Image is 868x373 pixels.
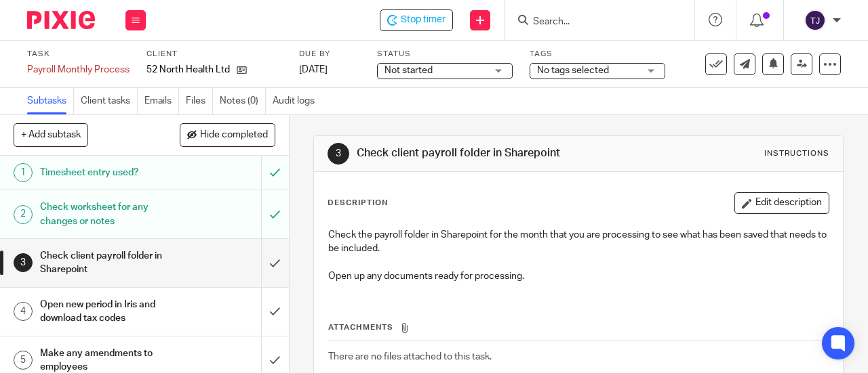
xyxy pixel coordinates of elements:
span: Hide completed [200,130,268,141]
h1: Check client payroll folder in Sharepoint [357,146,608,160]
input: Search [532,16,654,28]
span: Stop timer [401,13,446,27]
label: Tags [530,49,665,60]
div: 5 [14,351,33,370]
p: Description [328,198,388,209]
p: Check the payroll folder in Sharepoint for the month that you are processing to see what has been... [328,228,829,256]
a: Audit logs [273,88,321,114]
span: Not started [384,66,433,75]
h1: Open new period in Iris and download tax codes [40,294,178,329]
span: [DATE] [299,65,328,74]
a: Subtasks [27,88,74,114]
h1: Check client payroll folder in Sharepoint [40,246,178,280]
h1: Check worksheet for any changes or notes [40,197,178,232]
button: + Add subtask [14,123,88,146]
div: 2 [14,205,33,224]
label: Client [146,49,282,60]
span: There are no files attached to this task. [328,352,492,361]
div: 3 [328,143,349,164]
div: 1 [14,163,33,182]
div: Instructions [764,148,829,159]
div: 52 North Health Ltd - Payroll Monthly Process [380,9,453,31]
a: Client tasks [81,88,138,114]
label: Task [27,49,130,60]
label: Status [377,49,513,60]
span: Attachments [328,324,393,331]
button: Edit description [734,192,829,214]
img: svg%3E [804,9,826,31]
a: Notes (0) [220,88,266,114]
h1: Timesheet entry used? [40,162,178,183]
img: Pixie [27,11,95,29]
a: Emails [144,88,179,114]
div: 4 [14,302,33,321]
p: Open up any documents ready for processing. [328,269,829,283]
p: 52 North Health Ltd [146,63,230,76]
div: Payroll Monthly Process [27,63,130,76]
a: Files [186,88,213,114]
label: Due by [299,49,360,60]
span: No tags selected [537,66,609,75]
div: 3 [14,253,33,272]
button: Hide completed [180,123,275,146]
